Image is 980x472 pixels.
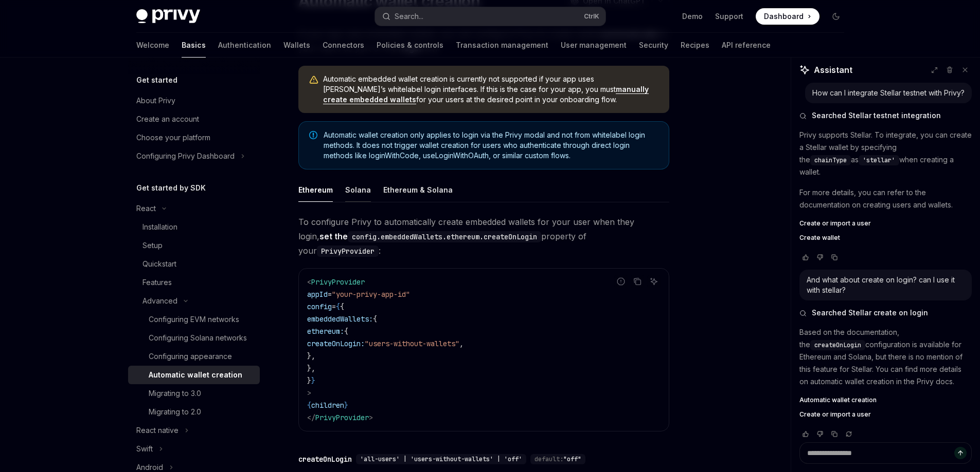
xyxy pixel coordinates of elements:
h5: Get started by SDK [136,182,206,194]
span: chainType [814,156,847,164]
span: appId [307,290,328,299]
button: Send message [954,447,967,459]
div: And what about create on login? can I use it with stellar? [807,275,965,295]
a: Automatic wallet creation [799,396,972,404]
button: Ethereum [298,178,333,202]
textarea: Ask a question... [799,442,972,464]
span: PrivyProvider [315,413,369,422]
button: Search...CtrlK [375,7,605,26]
a: Recipes [681,33,709,58]
button: Copy chat response [828,252,841,262]
a: Authentication [218,33,271,58]
span: </ [307,413,315,422]
a: Policies & controls [377,33,443,58]
span: Automatic embedded wallet creation is currently not supported if your app uses [PERSON_NAME]’s wh... [323,74,659,105]
button: Report incorrect code [614,275,628,288]
button: Vote that response was good [799,429,812,439]
a: Connectors [323,33,364,58]
a: Features [128,273,260,292]
span: Searched Stellar create on login [812,308,928,318]
span: Create or import a user [799,219,871,228]
a: Configuring Solana networks [128,329,260,347]
div: Configuring Solana networks [149,332,247,344]
div: Installation [142,221,177,233]
div: Swift [136,443,153,455]
div: Configuring Privy Dashboard [136,150,235,162]
span: { [340,302,344,311]
a: Migrating to 3.0 [128,384,260,403]
a: API reference [722,33,771,58]
div: Advanced [142,295,177,307]
span: Ctrl K [584,12,599,21]
a: Installation [128,218,260,236]
div: Quickstart [142,258,176,270]
a: Welcome [136,33,169,58]
button: Copy chat response [828,429,841,439]
div: Automatic wallet creation [149,369,242,381]
a: Create wallet [799,234,972,242]
span: { [344,327,348,336]
span: > [307,388,311,398]
span: embeddedWallets: [307,314,373,324]
div: Migrating to 3.0 [149,387,201,400]
span: createOnLogin [814,341,861,349]
a: Security [639,33,668,58]
button: Toggle dark mode [828,8,844,25]
p: Based on the documentation, the configuration is available for Ethereum and Solana, but there is ... [799,326,972,388]
span: } [311,376,315,385]
a: Transaction management [456,33,548,58]
span: < [307,277,311,287]
span: > [369,413,373,422]
a: Setup [128,236,260,255]
div: Choose your platform [136,131,210,144]
span: , [459,339,464,348]
span: }, [307,364,315,373]
span: { [336,302,340,311]
a: Automatic wallet creation [128,366,260,384]
span: createOnLogin: [307,339,365,348]
div: React native [136,424,179,437]
div: Configuring EVM networks [149,313,239,326]
button: Configuring Privy Dashboard [128,147,260,165]
button: Ethereum & Solana [383,178,453,202]
button: Vote that response was not good [814,429,826,439]
a: Quickstart [128,255,260,273]
a: Support [715,11,743,22]
a: Basics [182,33,206,58]
button: Ask AI [647,275,661,288]
span: Automatic wallet creation only applies to login via the Privy modal and not from whitelabel login... [324,130,658,161]
strong: set the [319,231,541,241]
span: } [307,376,311,385]
span: config [307,302,332,311]
div: About Privy [136,95,175,107]
span: ethereum: [307,327,344,336]
svg: Note [309,131,317,139]
span: Create wallet [799,234,840,242]
a: Choose your platform [128,128,260,147]
img: dark logo [136,9,200,24]
button: Vote that response was good [799,252,812,262]
span: Assistant [814,64,852,76]
p: Privy supports Stellar. To integrate, you can create a Stellar wallet by specifying the as when c... [799,129,972,178]
a: Dashboard [756,8,819,25]
span: Create or import a user [799,410,871,419]
span: Automatic wallet creation [799,396,877,404]
span: To configure Privy to automatically create embedded wallets for your user when they login, proper... [298,215,669,258]
button: Vote that response was not good [814,252,826,262]
p: For more details, you can refer to the documentation on creating users and wallets. [799,186,972,211]
span: Searched Stellar testnet integration [812,110,941,121]
a: About Privy [128,91,260,110]
span: = [332,302,336,311]
a: Migrating to 2.0 [128,403,260,421]
button: Copy the contents from the code block [631,275,644,288]
button: Searched Stellar testnet integration [799,110,972,121]
span: children [311,401,344,410]
div: React [136,202,156,215]
span: } [344,401,348,410]
span: }, [307,351,315,361]
div: Features [142,276,172,289]
div: Migrating to 2.0 [149,406,201,418]
span: { [373,314,377,324]
a: Demo [682,11,703,22]
button: Searched Stellar create on login [799,308,972,318]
